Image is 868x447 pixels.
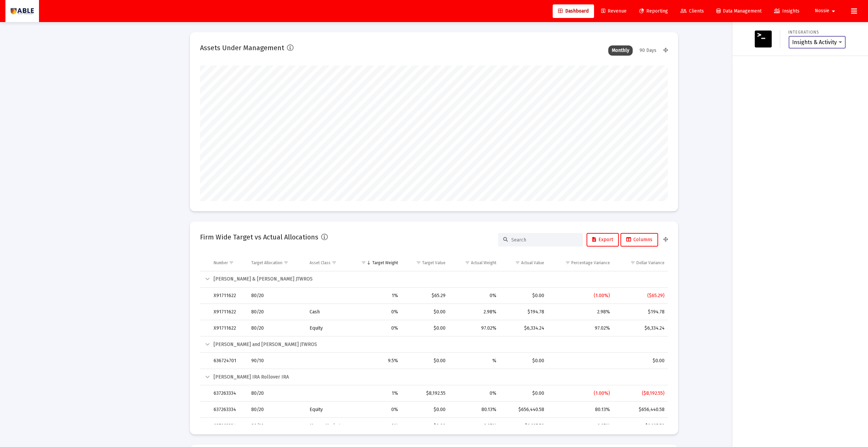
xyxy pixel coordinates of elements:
span: Insights [774,8,800,14]
span: Nossie [815,8,829,14]
a: Revenue [596,4,632,18]
a: Dashboard [553,4,594,18]
span: Data Management [716,8,762,14]
img: Dashboard [11,4,34,18]
span: Clients [680,8,704,14]
a: Reporting [634,4,673,18]
a: Clients [675,4,709,18]
a: Insights [769,4,805,18]
span: Revenue [601,8,627,14]
mat-icon: arrow_drop_down [829,4,837,18]
span: Dashboard [558,8,589,14]
span: Reporting [639,8,668,14]
a: Data Management [711,4,767,18]
button: Nossie [807,4,846,18]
